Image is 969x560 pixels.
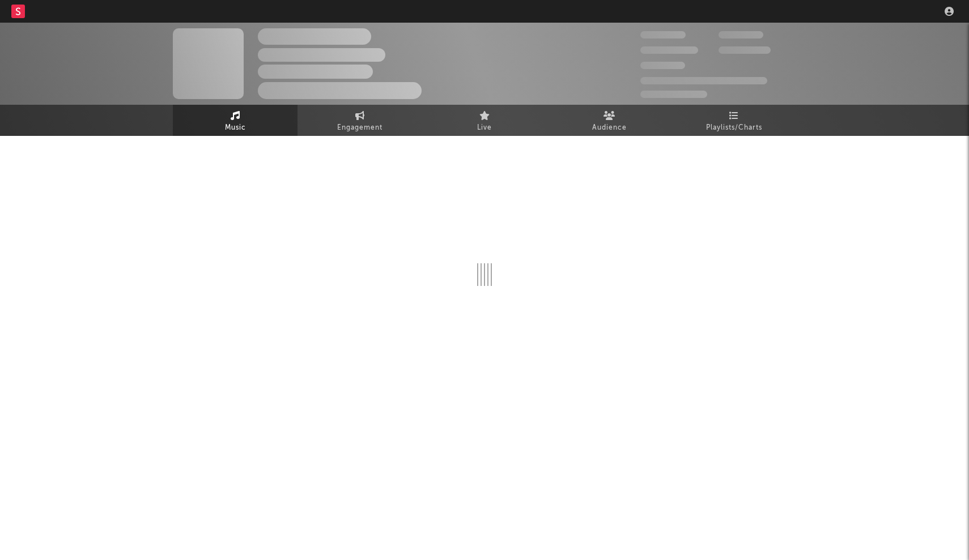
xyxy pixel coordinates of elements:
[719,31,763,39] span: 100,000
[640,46,698,54] span: 50,000,000
[477,121,492,135] span: Live
[297,105,422,136] a: Engagement
[640,77,767,84] span: 50,000,000 Monthly Listeners
[592,121,627,135] span: Audience
[337,121,382,135] span: Engagement
[547,105,671,136] a: Audience
[719,46,771,54] span: 1,000,000
[640,91,707,98] span: Jump Score: 85.0
[173,105,297,136] a: Music
[225,121,246,135] span: Music
[422,105,547,136] a: Live
[671,105,796,136] a: Playlists/Charts
[640,31,686,39] span: 300,000
[640,62,685,69] span: 100,000
[706,121,762,135] span: Playlists/Charts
